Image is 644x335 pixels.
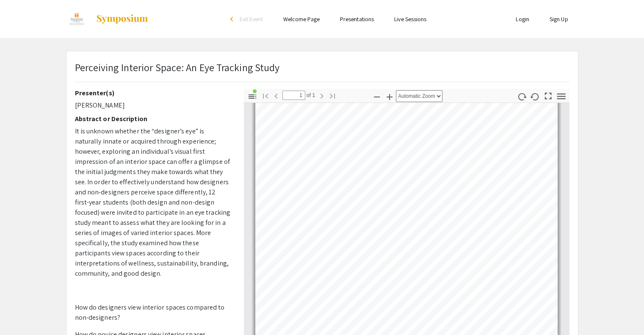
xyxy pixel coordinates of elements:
[370,90,384,102] button: Zoom Out
[66,8,149,30] a: UTK Summer Research Scholars Symposium 2023
[554,90,568,102] button: Tools
[75,115,231,123] h2: Abstract or Description
[340,15,374,23] a: Presentations
[325,89,340,102] button: Go to Last Page
[6,297,36,329] iframe: Chat
[245,90,260,102] button: Toggle Sidebar (document contains outline/attachments/layers)
[75,303,225,322] span: How do designers view interior spaces compared to non-designers?
[282,91,305,100] input: Page
[75,100,231,111] p: [PERSON_NAME]
[541,89,555,101] button: Switch to Presentation Mode
[283,15,320,23] a: Welcome Page
[66,8,87,30] img: UTK Summer Research Scholars Symposium 2023
[75,60,280,75] p: Perceiving Interior Space: An Eye Tracking Study
[240,15,263,23] span: Exit Event
[394,15,426,23] a: Live Sessions
[269,89,283,102] button: Previous Page
[396,90,442,102] select: Zoom
[258,89,273,102] button: Go to First Page
[96,14,149,24] img: Symposium by ForagerOne
[516,15,529,23] a: Login
[75,127,231,278] span: It is unknown whether the “designer’s eye” is naturally innate or acquired through experience; ho...
[230,17,235,22] div: arrow_back_ios
[75,89,231,97] h2: Presenter(s)
[514,90,529,102] button: Rotate Clockwise
[382,90,397,102] button: Zoom In
[305,91,315,100] span: of 1
[528,90,542,102] button: Rotate Counterclockwise
[550,15,568,23] a: Sign Up
[315,89,329,102] button: Next Page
